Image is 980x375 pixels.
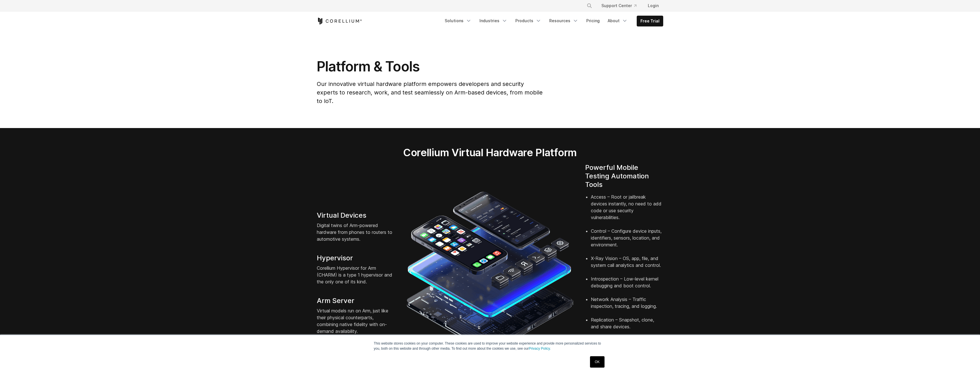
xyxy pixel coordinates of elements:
[512,16,545,26] a: Products
[476,16,511,26] a: Industries
[580,1,663,11] div: Navigation Menu
[374,341,606,351] p: This website stores cookies on your computer. These cookies are used to improve your website expe...
[441,16,663,26] div: Navigation Menu
[317,81,543,104] span: Our innovative virtual hardware platform empowers developers and security experts to research, wo...
[591,193,663,228] li: Access – Root or jailbreak devices instantly, no need to add code or use security vulnerabilities.
[317,307,395,335] p: Virtual models run on Arm, just like their physical counterparts, combining native fidelity with ...
[643,1,663,11] a: Login
[604,16,631,26] a: About
[441,16,475,26] a: Solutions
[317,265,395,285] p: Corellium Hypervisor for Arm (CHARM) is a type 1 hypervisor and the only one of its kind.
[591,228,663,255] li: Control – Configure device inputs, identifiers, sensors, location, and environment.
[585,163,663,189] h4: Powerful Mobile Testing Automation Tools
[583,16,603,26] a: Pricing
[637,16,663,26] a: Free Trial
[591,316,663,337] li: Replication – Snapshot, clone, and share devices.
[529,347,551,351] a: Privacy Policy.
[317,58,544,75] h1: Platform & Tools
[376,146,603,159] h2: Corellium Virtual Hardware Platform
[591,296,663,316] li: Network Analysis – Traffic inspection, tracing, and logging.
[317,18,362,24] a: Corellium Home
[546,16,582,26] a: Resources
[597,1,641,11] a: Support Center
[317,296,395,305] h4: Arm Server
[406,189,574,356] img: iPhone and Android virtual machine and testing tools
[317,211,395,220] h4: Virtual Devices
[317,254,395,262] h4: Hypervisor
[590,356,605,368] a: OK
[584,1,595,11] button: Search
[591,275,663,296] li: Introspection – Low-level kernel debugging and boot control.
[317,222,395,242] p: Digital twins of Arm-powered hardware from phones to routers to automotive systems.
[591,255,663,275] li: X-Ray Vision – OS, app, file, and system call analytics and control.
